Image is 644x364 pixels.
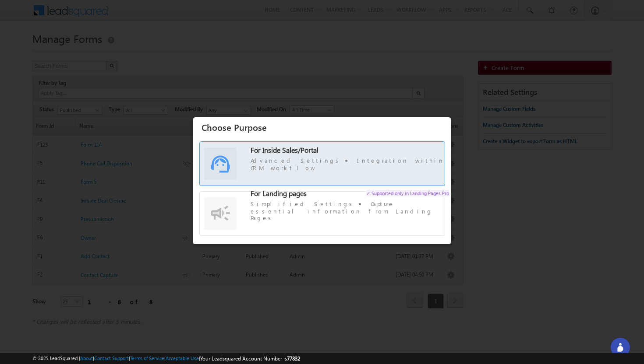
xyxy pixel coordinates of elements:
[166,355,199,361] a: Acceptable Use
[32,354,300,363] span: © 2025 LeadSquared | | | | |
[251,157,449,171] span: Advanced Settings Integration within CRM workflow
[251,200,449,221] span: Simplified Settings Capture essential information from Landing Pages
[94,355,129,361] a: Contact Support
[130,355,164,361] a: Terms of Service
[80,355,93,361] a: About
[287,355,300,362] span: 77832
[202,119,449,135] h3: Choose Purpose
[251,189,307,198] span: For Landing pages
[366,190,449,196] span: ✓ Supported only in Landing Pages Pro
[200,355,300,362] span: Your Leadsquared Account Number is
[251,145,318,154] span: For Inside Sales/Portal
